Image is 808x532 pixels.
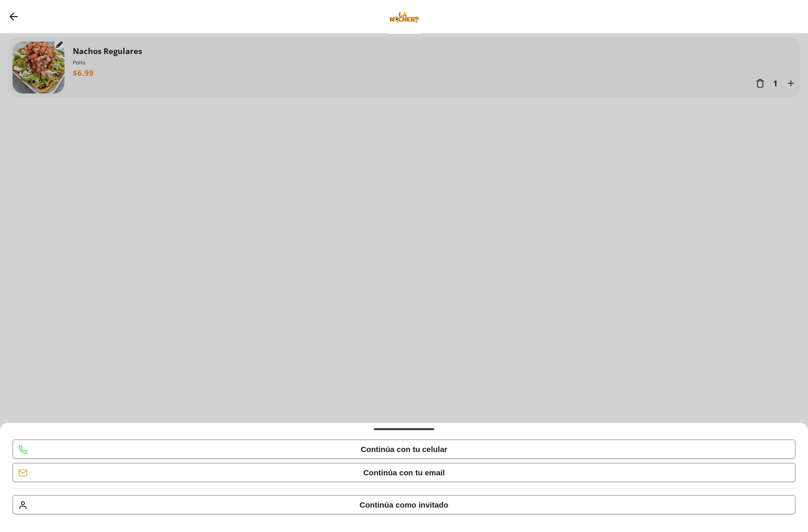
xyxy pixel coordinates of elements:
div: Continúa con tu celular [361,444,448,454]
button: Continúa con tu celular [13,440,795,458]
button:  [18,444,28,455]
button:  [18,500,28,510]
button: Continúa con tu email [13,463,795,482]
button: Continúa como invitado [13,496,795,514]
button:  [18,468,28,478]
button: Go back [6,9,21,24]
div: Continúa como invitado [360,500,449,510]
div: Continúa con tu email [363,468,445,477]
